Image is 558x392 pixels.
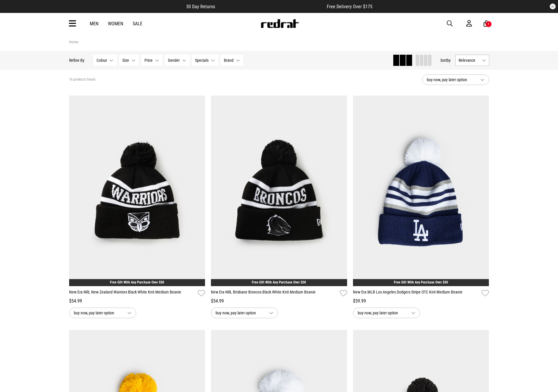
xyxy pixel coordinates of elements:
a: Sale [133,21,142,26]
a: Home [69,40,78,44]
div: 1 [488,22,489,26]
button: Gender [165,55,189,66]
span: Free Delivery Over $175 [327,4,372,9]
div: $54.99 [211,298,347,305]
button: buy now, pay later option [353,308,420,318]
span: by [447,58,451,63]
button: Colour [93,55,117,66]
img: New Era Nrl New Zealand Warriors Black White Knit Medium Beanie in Black [69,96,205,286]
span: buy now, pay later option [427,76,476,83]
iframe: Customer reviews powered by Trustpilot [227,4,315,9]
span: buy now, pay later option [74,309,123,316]
a: Men [90,21,99,26]
a: Free Gift With Any Purchase Over $50 [110,280,164,284]
span: Colour [96,58,107,63]
img: New Era Nrl Brisbane Broncos Black White Knit Medium Beanie in Black [211,96,347,286]
span: 30 Day Returns [186,4,215,9]
button: Relevance [455,55,489,66]
div: $59.99 [353,298,489,305]
span: Specials [195,58,209,63]
span: Gender [168,58,180,63]
a: New Era NRL Brisbane Broncos Black White Knit Medium Beanie [211,289,337,298]
span: Brand [224,58,234,63]
a: Free Gift With Any Purchase Over $50 [394,280,448,284]
button: Price [141,55,162,66]
button: Size [119,55,139,66]
span: buy now, pay later option [358,309,407,316]
a: Free Gift With Any Purchase Over $50 [252,280,306,284]
button: Sortby [440,57,451,64]
a: Women [108,21,123,26]
button: Brand [221,55,243,66]
img: Redrat logo [260,19,299,28]
button: buy now, pay later option [211,308,278,318]
img: New Era Mlb Los Angeles Dodgers Stripe Otc Knit Medium Beanie in Multi [353,96,489,286]
span: buy now, pay later option [216,309,264,316]
button: Specials [192,55,218,66]
span: 16 products found [69,77,95,82]
div: $54.99 [69,298,205,305]
a: New Era NRL New Zealand Warriors Black White Knit Medium Beanie [69,289,196,298]
span: Price [144,58,153,63]
button: buy now, pay later option [422,74,489,85]
p: Refine By [69,58,84,63]
span: Relevance [459,58,479,63]
span: Size [122,58,129,63]
a: 1 [484,21,489,27]
a: New Era MLB Los Angeles Dodgers Stripe OTC Knit Medium Beanie [353,289,479,298]
button: buy now, pay later option [69,308,136,318]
